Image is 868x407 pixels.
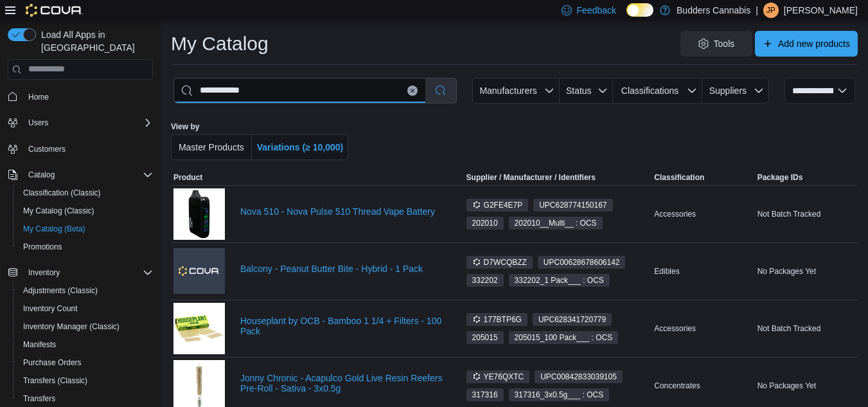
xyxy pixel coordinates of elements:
span: Manufacturers [479,86,536,96]
span: Classification [654,172,704,183]
span: Tools [714,37,735,50]
span: 317316_3x0.5g___ : OCS [509,388,610,401]
span: 332202 [472,275,498,286]
a: Purchase Orders [18,355,87,370]
a: Nova 510 - Nova Pulse 510 Thread Vape Battery [240,206,443,217]
a: Classification (Classic) [18,185,106,201]
span: Classification (Classic) [23,188,101,198]
span: UPC628774150167 [533,199,612,212]
span: Load All Apps in [GEOGRAPHIC_DATA] [36,28,153,54]
span: 202010 [472,217,498,229]
span: My Catalog (Beta) [23,224,85,234]
button: Master Products [171,134,252,160]
button: Adjustments (Classic) [13,282,158,300]
a: Customers [23,141,71,157]
button: Users [23,115,53,131]
button: Suppliers [702,78,769,104]
span: Users [23,115,153,131]
span: UPC00628678606142 [538,256,626,269]
button: Users [3,114,158,132]
span: Customers [28,144,66,154]
span: Product [173,172,202,183]
span: UPC 628341720779 [538,314,606,325]
a: Promotions [18,239,67,255]
span: Users [28,118,48,128]
p: [PERSON_NAME] [784,3,858,18]
div: Edibles [651,264,754,279]
span: Classification (Classic) [18,185,153,201]
a: Transfers [18,391,60,406]
button: Inventory Manager (Classic) [13,318,158,336]
span: Customers [23,141,153,157]
span: Package IDs [757,172,803,183]
button: Variations (≥ 10,000) [252,134,349,160]
a: Adjustments (Classic) [18,283,103,298]
span: Catalog [23,167,153,183]
span: Inventory [23,265,153,280]
div: Jessica Patterson [763,3,779,18]
button: Inventory Count [13,300,158,318]
span: UPC 628774150167 [539,199,607,211]
button: Promotions [13,238,158,256]
span: YE76QXTC [472,371,524,383]
span: G2FE4E7P [472,199,523,211]
button: Tools [680,31,752,57]
span: Supplier / Manufacturer / Identifiers [448,172,596,183]
span: Catalog [28,170,55,180]
span: 205015 [466,331,504,344]
div: No Packages Yet [755,264,858,279]
button: Transfers (Classic) [13,372,158,390]
button: Customers [3,140,158,158]
span: 332202_1 Pack___ : OCS [515,275,604,286]
span: Dark Mode [626,17,627,17]
span: Inventory Count [23,303,78,314]
button: Status [560,78,613,104]
span: Home [23,89,153,105]
a: Transfers (Classic) [18,373,93,388]
span: G2FE4E7P [466,199,529,212]
div: Supplier / Manufacturer / Identifiers [466,172,596,183]
div: Accessories [651,206,754,222]
span: 202010__Multi__ : OCS [509,217,603,230]
span: UPC628341720779 [533,313,612,326]
a: Inventory Manager (Classic) [18,319,125,334]
span: 202010__Multi__ : OCS [515,217,597,229]
span: Add new products [778,37,850,50]
button: Add new products [755,31,858,57]
a: My Catalog (Beta) [18,221,91,237]
span: 205015_100 Pack___ : OCS [515,332,613,343]
button: My Catalog (Classic) [13,202,158,220]
p: Budders Cannabis [677,3,750,18]
div: Concentrates [651,378,754,393]
span: 177BTP6G [472,314,522,325]
span: UPC00842833039105 [535,370,623,383]
span: Inventory Manager (Classic) [23,321,120,332]
span: Transfers [23,393,55,404]
span: Inventory Manager (Classic) [18,319,153,334]
span: UPC 00842833039105 [540,371,617,383]
a: Jonny Chronic - Acapulco Gold Live Resin Reefers Pre-Roll - Sativa - 3x0.5g [240,373,443,393]
label: View by [171,122,199,132]
span: JP [766,3,775,18]
img: Cova [26,4,83,17]
div: Not Batch Tracked [755,206,858,222]
span: Adjustments (Classic) [18,283,153,298]
div: No Packages Yet [755,378,858,393]
span: Purchase Orders [23,357,82,368]
span: Status [566,86,592,96]
span: Suppliers [709,86,747,96]
span: Adjustments (Classic) [23,285,98,296]
span: Variations (≥ 10,000) [257,142,344,152]
span: 317316_3x0.5g___ : OCS [515,389,604,401]
button: Classifications [613,78,702,104]
a: My Catalog (Classic) [18,203,100,219]
button: Catalog [3,166,158,184]
span: Home [28,92,49,102]
button: Manufacturers [472,78,560,104]
span: 205015_100 Pack___ : OCS [509,331,619,344]
button: Clear input [407,86,418,96]
span: Promotions [23,242,62,252]
button: Home [3,87,158,106]
h1: My Catalog [171,31,269,57]
a: Houseplant by OCB - Bamboo 1 1/4 + Filters - 100 Pack [240,316,443,336]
